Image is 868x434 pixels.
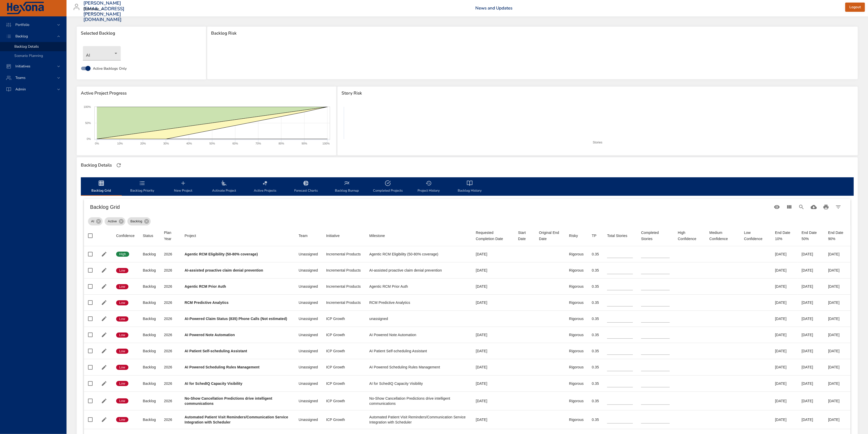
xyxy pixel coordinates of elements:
div: AI Patient Self-scheduling Assistant [369,348,468,354]
b: AI Powered Scheduling Rules Management [185,365,260,369]
div: Sort [539,230,561,242]
div: End Date 90% [828,230,847,242]
b: AI-assisted proactive claim denial prevention [185,268,263,272]
div: [DATE] [775,348,794,354]
text: 90% [302,142,307,145]
div: 0.35 [592,417,599,422]
div: [DATE] [476,300,510,305]
div: Backlog [143,300,156,305]
div: End Date 50% [802,230,820,242]
div: [DATE] [802,316,820,321]
div: 0.35 [592,348,599,354]
div: Status [143,233,153,239]
text: 50% [85,121,91,125]
span: Completed Projects [370,180,405,194]
span: Confidence [116,233,135,239]
div: [DATE] [476,268,510,273]
div: [DATE] [775,284,794,289]
div: Incremental Products [326,300,361,305]
span: Low [116,417,128,422]
text: 30% [163,142,169,145]
div: Sort [569,233,578,239]
div: Unassigned [299,417,318,422]
a: News and Updates [475,5,512,11]
div: [DATE] [828,417,847,422]
div: [DATE] [828,284,847,289]
div: [DATE] [802,252,820,257]
div: Backlog [127,217,151,225]
text: 60% [233,142,238,145]
span: Activate Project [207,180,241,194]
div: AI-assisted proactive claim denial prevention [369,268,468,273]
span: Project [185,233,291,239]
span: Total Stories [607,233,633,239]
span: Scenario Planning [14,53,43,58]
span: Project History [411,180,446,194]
button: Edit Project Details [100,380,108,387]
div: Incremental Products [326,252,361,257]
button: Edit Project Details [100,416,108,423]
b: AI Powered Note Automation [185,333,235,337]
span: Low [116,268,128,273]
div: Raintree [83,5,105,13]
button: Edit Project Details [100,364,108,371]
div: No-Show Cancellation Predictions drive intelligent communications [369,396,468,406]
text: 40% [186,142,192,145]
div: Backlog [143,252,156,257]
span: Backlog [11,34,32,39]
div: ICP Growth [326,332,361,337]
span: Completed Stories [641,230,670,242]
div: Backlog [143,332,156,337]
span: New Project [166,180,201,194]
div: Sort [476,230,510,242]
div: Project [185,233,196,239]
div: [DATE] [802,300,820,305]
div: Backlog [143,365,156,370]
div: 0.35 [592,381,599,386]
div: 0.35 [592,365,599,370]
span: Low [116,399,128,403]
span: Backlog [127,219,145,224]
b: No-Show Cancellation Predictions drive intelligent communications [185,396,272,406]
div: [DATE] [775,398,794,404]
div: [DATE] [775,300,794,305]
div: 2026 [164,252,176,257]
div: [DATE] [775,252,794,257]
div: [DATE] [802,348,820,354]
div: Milestone [369,233,385,239]
div: 0.35 [592,252,599,257]
div: 2026 [164,316,176,321]
span: Active Project Progress [81,91,332,96]
div: Sort [744,230,767,242]
div: [DATE] [828,268,847,273]
div: Rigorous [569,252,584,257]
div: ICP Growth [326,316,361,321]
button: Logout [845,3,865,12]
b: RCM Predictive Analytics [185,301,229,305]
div: Original End Date [539,230,561,242]
span: Portfolio [11,22,34,27]
div: [DATE] [828,252,847,257]
div: Incremental Products [326,268,361,273]
span: Admin [11,87,30,92]
button: Edit Project Details [100,266,108,274]
span: Low Confidence [744,230,767,242]
div: Unassigned [299,316,318,321]
div: [DATE] [828,365,847,370]
img: Hexona [6,2,45,15]
span: Active [105,219,120,224]
div: 0.35 [592,300,599,305]
text: 0% [95,142,99,145]
div: Active [105,217,125,225]
div: Backlog [143,381,156,386]
span: Logout [849,4,861,11]
div: 2026 [164,398,176,404]
div: Rigorous [569,316,584,321]
button: Print [820,201,832,213]
button: Edit Project Details [100,347,108,355]
div: [DATE] [828,316,847,321]
span: Initiative [326,233,361,239]
div: Sort [592,233,597,239]
div: Unassigned [299,332,318,337]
